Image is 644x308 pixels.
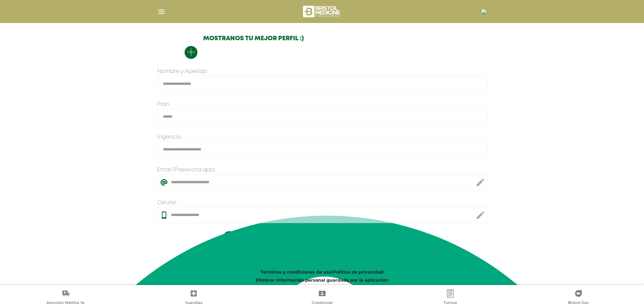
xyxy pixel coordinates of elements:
a: Guardias [129,289,258,307]
a: Atención Médica Ya [1,289,129,307]
a: Eliminar información personal guardada por la aplicación [256,278,388,283]
a: Bristol Doc [515,289,643,307]
span: Guardias [185,300,202,306]
img: bristol-medicine-blanco.png [302,3,342,20]
h2: Mostranos tu mejor perfil :) [203,35,304,43]
span: Turnos [444,300,457,306]
a: Política de privacidad [333,269,383,275]
span: Bristol Doc [568,300,589,306]
a: Turnos [386,289,514,307]
label: Vigencia [157,133,181,141]
label: Email (Password app) [157,166,215,174]
img: Cober_menu-lines-white.svg [157,7,166,16]
a: Términos y condiciones de uso [261,269,331,275]
span: Credencial [312,300,333,306]
label: Nombre y Apellido [157,68,207,76]
a: Credencial [258,289,386,307]
span: Atención Médica Ya [46,300,85,306]
img: 16848 [481,9,487,15]
label: Plan [157,100,169,109]
div: | [144,268,500,284]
